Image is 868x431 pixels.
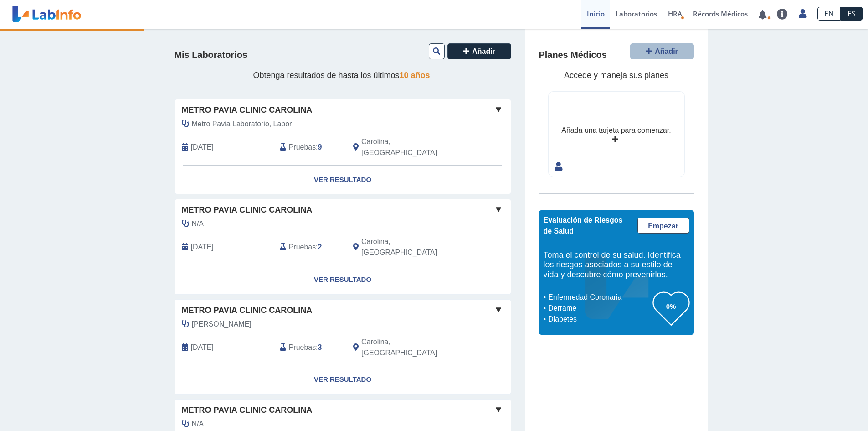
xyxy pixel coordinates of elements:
[817,7,841,21] a: EN
[191,342,214,353] span: 2024-11-19
[273,337,346,358] div: :
[472,47,495,55] span: Añadir
[192,419,204,430] span: N/A
[668,9,682,18] span: HRA
[192,319,252,330] span: Almonte, Cesar
[361,136,462,158] span: Carolina, PR
[273,236,346,258] div: :
[447,43,511,59] button: Añadir
[273,136,346,158] div: :
[653,301,689,312] h3: 0%
[561,125,671,136] div: Añada una tarjeta para comenzar.
[182,304,313,317] span: Metro Pavia Clinic Carolina
[648,222,678,230] span: Empezar
[544,250,689,280] h5: Toma el control de su salud. Identifica los riesgos asociados a su estilo de vida y descubre cómo...
[289,142,316,153] span: Pruebas
[637,218,689,234] a: Empezar
[655,47,678,55] span: Añadir
[546,303,653,314] li: Derrame
[175,365,511,394] a: Ver Resultado
[539,50,607,61] h4: Planes Médicos
[192,119,292,130] span: Metro Pavia Laboratorio, Labor
[564,71,668,80] span: Accede y maneja sus planes
[630,43,694,59] button: Añadir
[318,243,322,251] b: 2
[400,71,430,80] span: 10 años
[841,7,863,21] a: ES
[361,236,462,258] span: Carolina, PR
[175,166,511,194] a: Ver Resultado
[318,343,322,351] b: 3
[289,242,316,253] span: Pruebas
[546,314,653,325] li: Diabetes
[318,143,322,151] b: 9
[175,265,511,294] a: Ver Resultado
[191,242,214,253] span: 2024-11-20
[175,50,247,61] h4: Mis Laboratorios
[361,337,462,358] span: Carolina, PR
[253,71,432,80] span: Obtenga resultados de hasta los últimos .
[182,404,313,416] span: Metro Pavia Clinic Carolina
[289,342,316,353] span: Pruebas
[182,204,313,216] span: Metro Pavia Clinic Carolina
[544,216,623,235] span: Evaluación de Riesgos de Salud
[182,104,313,116] span: Metro Pavia Clinic Carolina
[546,292,653,303] li: Enfermedad Coronaria
[191,142,214,153] span: 2025-09-12
[192,218,204,229] span: N/A
[787,395,858,421] iframe: Help widget launcher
